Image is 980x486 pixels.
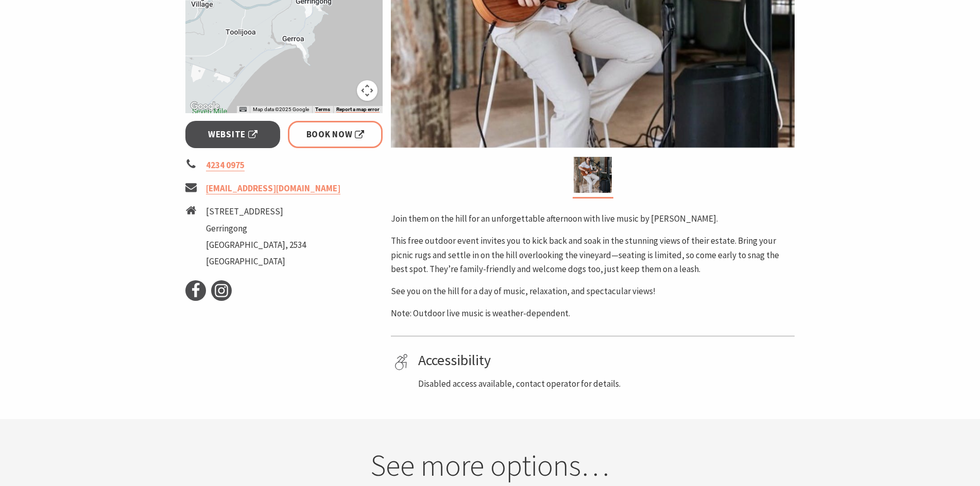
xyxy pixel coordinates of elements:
[206,183,340,194] a: [EMAIL_ADDRESS][DOMAIN_NAME]
[306,128,365,141] span: Book Now
[391,307,795,320] p: Note: Outdoor live music is weather-dependent.
[391,284,795,298] p: See you on the hill for a day of music, relaxation, and spectacular views!
[391,212,795,226] p: Join them on the hill for an unforgettable afternoon with live music by [PERSON_NAME].
[253,106,309,112] span: Map data ©2025 Google
[206,205,306,219] li: [STREET_ADDRESS]
[208,128,257,141] span: Website
[239,106,247,113] button: Keyboard shortcuts
[357,80,377,101] button: Map camera controls
[288,121,383,148] a: Book Now
[418,377,791,391] p: Disabled access available, contact operator for details.
[391,234,795,276] p: This free outdoor event invites you to kick back and soak in the stunning views of their estate. ...
[206,159,245,171] a: 4234 0975
[185,121,281,148] a: Website
[206,222,306,236] li: Gerringong
[574,157,612,193] img: Tayvin Martins
[418,352,791,369] h4: Accessibility
[188,100,222,113] img: Google
[188,100,222,113] a: Open this area in Google Maps (opens a new window)
[315,106,330,113] a: Terms (opens in new tab)
[206,255,306,268] li: [GEOGRAPHIC_DATA]
[336,106,380,113] a: Report a map error
[206,238,306,252] li: [GEOGRAPHIC_DATA], 2534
